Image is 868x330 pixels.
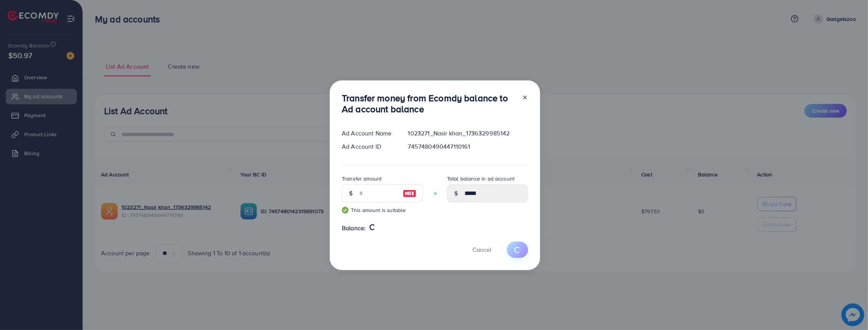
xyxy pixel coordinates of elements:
[342,206,423,214] small: This amount is suitable
[342,175,382,182] label: Transfer amount
[342,207,349,214] img: guide
[447,175,514,182] label: Total balance in ad account
[342,224,366,233] span: Balance:
[342,93,516,115] h3: Transfer money from Ecomdy balance to Ad account balance
[403,189,416,198] img: image
[402,129,534,138] div: 1023271_Nasir khan_1736329985142
[402,142,534,151] div: 7457480490447110161
[336,142,402,151] div: Ad Account ID
[472,245,491,254] span: Cancel
[463,242,501,258] button: Cancel
[336,129,402,138] div: Ad Account Name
